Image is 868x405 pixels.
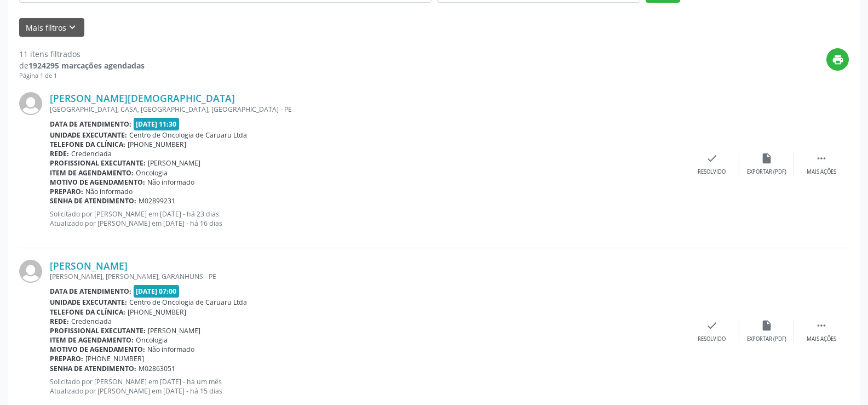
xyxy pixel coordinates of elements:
b: Profissional executante: [50,158,146,168]
span: Centro de Oncologia de Caruaru Ltda [129,130,247,140]
div: Exportar (PDF) [747,168,786,176]
div: Resolvido [698,335,726,343]
div: 11 itens filtrados [19,48,145,60]
span: Não informado [147,345,194,354]
b: Telefone da clínica: [50,140,125,149]
b: Unidade executante: [50,298,127,307]
p: Solicitado por [PERSON_NAME] em [DATE] - há 23 dias Atualizado por [PERSON_NAME] em [DATE] - há 1... [50,209,685,228]
span: [DATE] 07:00 [134,285,180,298]
b: Motivo de agendamento: [50,345,145,354]
i:  [815,152,827,164]
i: insert_drive_file [761,320,773,332]
b: Data de atendimento: [50,119,131,129]
b: Rede: [50,149,69,158]
div: Exportar (PDF) [747,335,786,343]
b: Senha de atendimento: [50,196,136,206]
button: Mais filtroskeyboard_arrow_down [19,18,84,37]
span: Não informado [147,178,194,187]
i: insert_drive_file [761,152,773,164]
span: [PERSON_NAME] [148,158,200,168]
b: Preparo: [50,187,83,196]
a: [PERSON_NAME] [50,260,128,272]
button: print [826,48,849,71]
span: Centro de Oncologia de Caruaru Ltda [129,298,247,307]
b: Item de agendamento: [50,335,134,345]
span: [PHONE_NUMBER] [128,140,186,149]
img: img [19,92,42,115]
i: check [706,320,718,332]
b: Rede: [50,317,69,326]
i: keyboard_arrow_down [66,21,78,33]
b: Preparo: [50,354,83,363]
span: Oncologia [136,335,168,345]
span: [PERSON_NAME] [148,326,200,335]
b: Motivo de agendamento: [50,178,145,187]
span: M02863051 [139,364,175,373]
span: [PHONE_NUMBER] [128,307,186,317]
span: [PHONE_NUMBER] [85,354,144,363]
span: Credenciada [71,317,112,326]
div: de [19,60,145,71]
img: img [19,260,42,283]
span: [DATE] 11:30 [134,118,180,130]
div: Resolvido [698,168,726,176]
div: Mais ações [807,168,836,176]
div: [PERSON_NAME], [PERSON_NAME], GARANHUNS - PE [50,272,685,281]
a: [PERSON_NAME][DEMOGRAPHIC_DATA] [50,92,235,104]
b: Profissional executante: [50,326,146,335]
div: [GEOGRAPHIC_DATA], CASA, [GEOGRAPHIC_DATA], [GEOGRAPHIC_DATA] - PE [50,105,685,114]
i: print [832,54,844,66]
span: M02899231 [139,196,175,206]
b: Telefone da clínica: [50,307,125,317]
b: Data de atendimento: [50,287,131,296]
i: check [706,152,718,164]
div: Mais ações [807,335,836,343]
i:  [815,320,827,332]
b: Item de agendamento: [50,168,134,178]
b: Senha de atendimento: [50,364,136,373]
span: Credenciada [71,149,112,158]
span: Não informado [85,187,133,196]
strong: 1924295 marcações agendadas [28,60,145,71]
p: Solicitado por [PERSON_NAME] em [DATE] - há um mês Atualizado por [PERSON_NAME] em [DATE] - há 15... [50,377,685,396]
b: Unidade executante: [50,130,127,140]
div: Página 1 de 1 [19,71,145,81]
span: Oncologia [136,168,168,178]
